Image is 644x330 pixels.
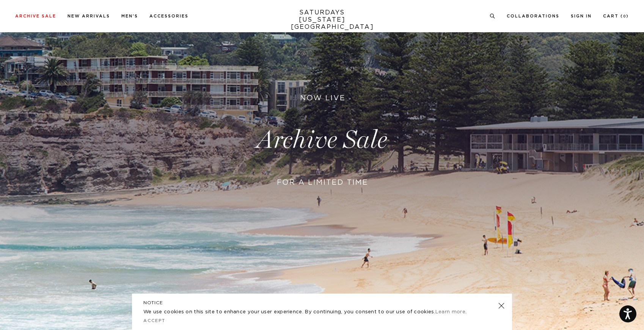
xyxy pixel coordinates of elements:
p: We use cookies on this site to enhance your user experience. By continuing, you consent to our us... [143,308,474,316]
a: New Arrivals [68,14,110,18]
a: Learn more [435,310,465,314]
a: Accessories [149,14,188,18]
a: Archive Sale [15,14,56,18]
a: Men's [121,14,138,18]
a: SATURDAYS[US_STATE][GEOGRAPHIC_DATA] [291,9,353,31]
a: Accept [143,319,165,323]
a: Sign In [571,14,592,18]
a: Cart (0) [603,14,629,18]
small: 0 [623,15,626,18]
h5: NOTICE [143,299,501,306]
a: Collaborations [507,14,559,18]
